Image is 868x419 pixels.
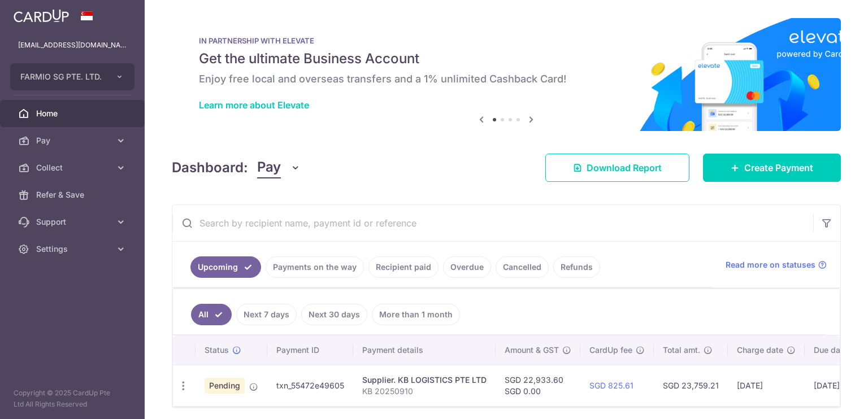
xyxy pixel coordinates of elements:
a: All [191,304,232,325]
th: Payment ID [267,335,353,365]
span: Read more on statuses [726,259,815,270]
span: Refer & Save [36,189,111,200]
h4: Dashboard: [172,158,248,178]
img: Renovation banner [172,18,841,131]
a: Cancelled [496,256,549,278]
span: Pay [257,157,281,178]
span: Settings [36,243,111,255]
button: Pay [257,157,301,178]
a: Read more on statuses [726,259,827,270]
span: Amount & GST [505,344,559,356]
span: Support [36,216,111,228]
td: [DATE] [728,365,805,406]
h5: Get the ultimate Business Account [199,50,814,68]
a: Recipient paid [368,256,439,278]
img: CardUp [14,9,69,23]
span: Total amt. [663,344,700,356]
span: Status [205,344,229,356]
span: Charge date [737,344,783,356]
span: Collect [36,162,111,173]
span: CardUp fee [589,344,632,356]
a: SGD 825.61 [589,381,633,390]
a: Upcoming [190,256,261,278]
p: [EMAIL_ADDRESS][DOMAIN_NAME] [18,40,127,51]
span: Home [36,108,111,119]
span: Create Payment [744,161,813,174]
p: IN PARTNERSHIP WITH ELEVATE [199,36,814,45]
a: Download Report [545,154,689,182]
a: More than 1 month [372,304,460,325]
a: Next 30 days [301,304,367,325]
input: Search by recipient name, payment id or reference [172,205,813,241]
td: SGD 22,933.60 SGD 0.00 [496,365,580,406]
a: Refunds [553,256,600,278]
div: Supplier. KB LOGISTICS PTE LTD [362,374,487,386]
a: Next 7 days [236,304,297,325]
span: Due date [814,344,848,356]
td: txn_55472e49605 [267,365,353,406]
a: Create Payment [703,154,841,182]
a: Learn more about Elevate [199,99,309,111]
button: FARMIO SG PTE. LTD. [10,63,134,90]
a: Overdue [443,256,491,278]
p: KB 20250910 [362,386,487,397]
a: Payments on the way [266,256,364,278]
td: SGD 23,759.21 [654,365,728,406]
span: Pending [205,378,245,394]
span: Pay [36,135,111,146]
span: FARMIO SG PTE. LTD. [20,71,104,82]
span: Download Report [587,161,662,174]
h6: Enjoy free local and overseas transfers and a 1% unlimited Cashback Card! [199,72,814,86]
th: Payment details [353,335,496,365]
